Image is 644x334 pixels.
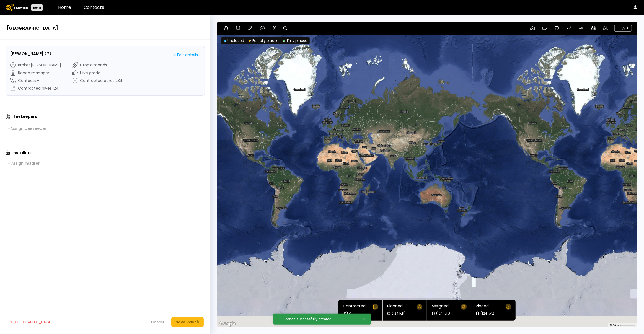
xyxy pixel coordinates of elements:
div: Ranch successfully created [285,317,349,321]
img: Beewise logo [6,4,28,11]
h1: 0 [476,311,479,316]
div: Placed [476,304,489,310]
div: Ranch manager : - [10,70,61,76]
h3: Beekeepers [13,115,37,118]
div: Assigned [431,304,449,310]
h1: 124 [343,311,352,316]
div: Planned [387,304,403,310]
span: 2000 km [609,324,620,327]
h3: Installers [12,151,32,155]
h2: [GEOGRAPHIC_DATA] [7,25,204,32]
div: Unplaced [224,38,244,43]
button: Save Ranch [171,317,204,327]
span: (124 left) [480,312,494,315]
a: Open this area in Google Maps (opens a new window) [218,320,237,327]
div: + Assign beekeeper [8,126,46,131]
div: Contracted hives : 124 [10,86,61,91]
div: Edit details [173,52,198,58]
span: + 0 [614,25,632,32]
div: Beta [31,4,43,11]
button: Map Scale: 2000 km per 51 pixels [608,323,637,327]
h1: 0 [387,311,391,316]
button: [GEOGRAPHIC_DATA] [7,317,55,327]
button: Cancel [148,318,167,327]
div: Contracted acres : 234 [72,78,123,83]
div: [GEOGRAPHIC_DATA] [9,319,52,325]
div: Hive grade : - [72,70,123,76]
div: Contacts : - [10,78,61,83]
span: (124 left) [392,312,406,315]
button: Edit details [171,51,200,59]
div: Crop : almonds [72,62,123,68]
a: Contacts [84,4,104,11]
img: Google [218,320,237,327]
div: Save Ranch [176,319,199,325]
div: Contracted [343,304,366,310]
h3: [PERSON_NAME] 277 [10,51,52,57]
div: Partially placed [249,38,279,43]
div: Cancel [151,319,164,325]
div: Broker : [PERSON_NAME] [10,62,61,68]
span: (124 left) [436,312,450,315]
div: + Assign installer [8,161,40,166]
a: Home [58,4,71,11]
div: Fully placed [283,38,307,43]
h1: 0 [431,311,435,316]
button: +Assign beekeeper [6,125,49,132]
button: + Assign installer [6,159,42,167]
